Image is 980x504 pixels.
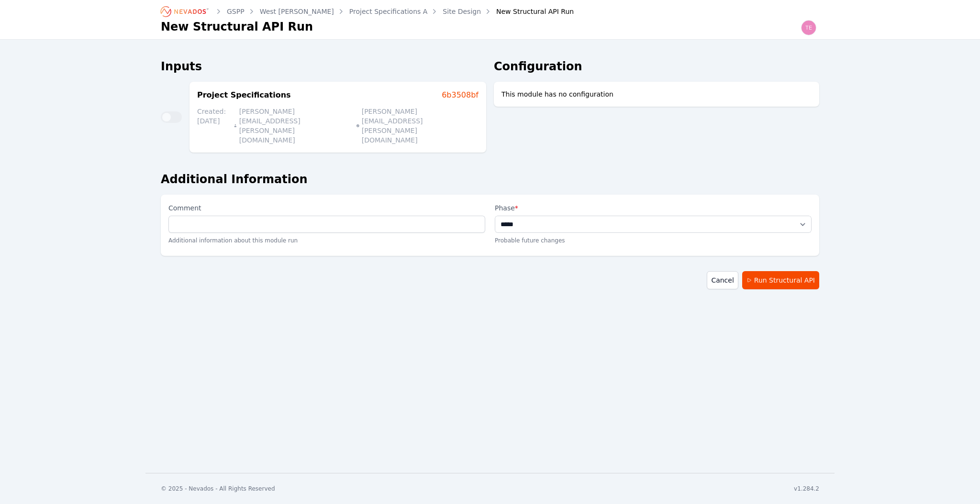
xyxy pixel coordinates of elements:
div: New Structural API Run [483,7,574,16]
h2: Inputs [161,59,486,74]
a: Site Design [443,7,481,16]
a: 6b3508bf [442,89,479,101]
label: Comment [168,202,485,216]
a: Project Specifications A [349,7,428,16]
a: West [PERSON_NAME] [260,7,334,16]
button: Run Structural API [742,271,819,289]
img: Ted Elliott [801,20,816,35]
p: [PERSON_NAME][EMAIL_ADDRESS][PERSON_NAME][DOMAIN_NAME] [356,107,471,145]
div: v1.284.2 [794,485,819,493]
a: Cancel [707,271,738,289]
p: Probable future changes [495,237,812,244]
div: © 2025 - Nevados - All Rights Reserved [161,485,275,493]
p: Created: [DATE] [197,107,226,145]
a: GSPP [227,7,245,16]
nav: Breadcrumb [161,4,574,19]
p: [PERSON_NAME][EMAIL_ADDRESS][PERSON_NAME][DOMAIN_NAME] [234,107,348,145]
h2: Configuration [494,59,819,74]
label: Phase [495,202,812,214]
p: Additional information about this module run [168,233,485,248]
h3: Project Specifications [197,89,291,101]
h2: Additional Information [161,172,819,187]
div: This module has no configuration [494,82,819,107]
h1: New Structural API Run [161,19,313,34]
